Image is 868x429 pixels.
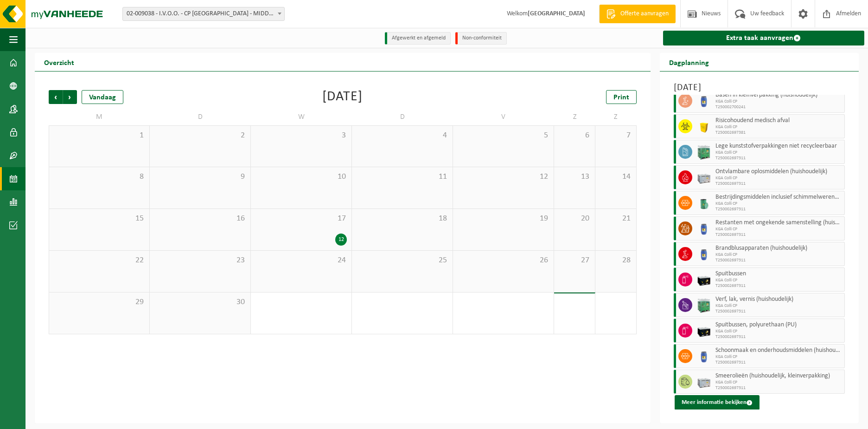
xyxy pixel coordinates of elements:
[122,7,285,21] span: 02-009038 - I.V.O.O. - CP MIDDELKERKE - MIDDELKERKE
[54,130,145,141] span: 1
[715,283,842,289] span: T250002697311
[559,255,590,266] span: 27
[600,130,632,141] span: 7
[715,181,842,187] span: T250002697311
[715,347,842,354] span: Schoonmaak en onderhoudsmiddelen (huishoudelijk)
[54,214,145,224] span: 15
[63,90,77,104] span: Volgende
[697,324,711,338] img: PB-LB-0680-HPE-BK-11
[335,234,347,246] div: 12
[715,175,842,181] span: KGA Colli CP
[150,109,251,125] td: D
[357,214,448,224] span: 18
[697,170,711,184] img: PB-LB-0680-HPE-GY-11
[255,172,347,182] span: 10
[357,172,448,182] span: 11
[715,380,842,385] span: KGA Colli CP
[715,124,842,130] span: KGA Colli CP
[715,91,842,99] span: Basen in kleinverpakking (huishoudelijk)
[458,214,549,224] span: 19
[715,207,842,212] span: T250002697311
[715,385,842,391] span: T250002697311
[715,354,842,360] span: KGA Colli CP
[458,255,549,266] span: 26
[715,296,842,303] span: Verf, lak, vernis (huishoudelijk)
[697,196,711,210] img: PB-OT-0200-MET-00-02
[697,119,711,133] img: LP-SB-00050-HPE-22
[49,90,63,104] span: Vorige
[600,255,632,266] span: 28
[697,349,711,363] img: PB-OT-0120-HPE-00-02
[697,247,711,261] img: PB-OT-0120-HPE-00-02
[600,172,632,182] span: 14
[255,255,347,266] span: 24
[255,214,347,224] span: 17
[715,360,842,365] span: T250002697311
[453,109,554,125] td: V
[715,372,842,380] span: Smeerolieën (huishoudelijk, kleinverpakking)
[458,130,549,141] span: 5
[663,31,864,45] a: Extra taak aanvragen
[715,99,842,104] span: KGA Colli CP
[675,395,759,410] button: Meer informatie bekijken
[82,90,123,104] div: Vandaag
[715,334,842,340] span: T250002697311
[715,309,842,314] span: T250002697311
[715,270,842,278] span: Spuitbussen
[54,255,145,266] span: 22
[154,297,246,307] span: 30
[385,32,451,45] li: Afgewerkt en afgemeld
[554,109,595,125] td: Z
[322,90,363,104] div: [DATE]
[352,109,453,125] td: D
[715,303,842,309] span: KGA Colli CP
[715,258,842,263] span: T250002697311
[715,168,842,175] span: Ontvlambare oplosmiddelen (huishoudelijk)
[715,232,842,238] span: T250002697311
[559,130,590,141] span: 6
[715,150,842,156] span: KGA Colli CP
[54,172,145,182] span: 8
[357,130,448,141] span: 4
[715,194,842,201] span: Bestrijdingsmiddelen inclusief schimmelwerende beschermingsmiddelen (huishoudelijk)
[251,109,352,125] td: W
[559,214,590,224] span: 20
[715,104,842,110] span: T250002700241
[455,32,507,45] li: Non-conformiteit
[715,227,842,232] span: KGA Colli CP
[715,219,842,227] span: Restanten met ongekende samenstelling (huishoudelijk)
[697,298,711,313] img: PB-HB-1400-HPE-GN-11
[715,329,842,334] span: KGA Colli CP
[715,252,842,258] span: KGA Colli CP
[154,214,246,224] span: 16
[255,130,347,141] span: 3
[357,255,448,266] span: 25
[154,172,246,182] span: 9
[595,109,637,125] td: Z
[559,172,590,182] span: 13
[54,297,145,307] span: 29
[715,321,842,329] span: Spuitbussen, polyurethaan (PU)
[697,221,711,235] img: PB-OT-0120-HPE-00-02
[600,214,632,224] span: 21
[697,144,711,160] img: PB-HB-1400-HPE-GN-11
[715,130,842,136] span: T250002697381
[606,90,637,104] a: Print
[697,375,711,389] img: PB-LB-0680-HPE-GY-11
[674,81,845,95] h3: [DATE]
[715,201,842,207] span: KGA Colli CP
[123,7,284,20] span: 02-009038 - I.V.O.O. - CP MIDDELKERKE - MIDDELKERKE
[660,53,718,71] h2: Dagplanning
[715,278,842,283] span: KGA Colli CP
[35,53,83,71] h2: Overzicht
[613,94,629,101] span: Print
[154,255,246,266] span: 23
[715,117,842,124] span: Risicohoudend medisch afval
[715,143,842,150] span: Lege kunststofverpakkingen niet recycleerbaar
[599,5,676,23] a: Offerte aanvragen
[715,245,842,252] span: Brandblusapparaten (huishoudelijk)
[49,109,150,125] td: M
[618,9,671,19] span: Offerte aanvragen
[697,94,711,108] img: PB-OT-0120-HPE-00-02
[154,130,246,141] span: 2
